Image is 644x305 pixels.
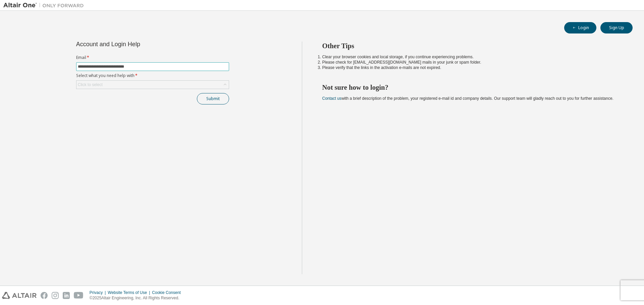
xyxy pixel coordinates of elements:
[90,290,108,295] div: Privacy
[63,292,70,299] img: linkedin.svg
[152,290,184,295] div: Cookie Consent
[52,292,59,299] img: instagram.svg
[322,96,341,101] a: Contact us
[600,22,633,33] button: Sign Up
[564,22,596,33] button: Login
[2,292,37,299] img: altair_logo.svg
[78,82,103,87] div: Click to select
[76,55,229,60] label: Email
[322,54,621,60] li: Clear your browser cookies and local storage, if you continue experiencing problems.
[322,83,621,92] h2: Not sure how to login?
[74,292,84,299] img: youtube.svg
[41,292,48,299] img: facebook.svg
[322,65,621,70] li: Please verify that the links in the activation e-mails are not expired.
[76,81,229,89] div: Click to select
[322,42,621,50] h2: Other Tips
[197,93,229,104] button: Submit
[76,73,229,78] label: Select what you need help with
[90,295,185,301] p: © 2025 Altair Engineering, Inc. All Rights Reserved.
[3,2,87,9] img: Altair One
[322,60,621,65] li: Please check for [EMAIL_ADDRESS][DOMAIN_NAME] mails in your junk or spam folder.
[108,290,152,295] div: Website Terms of Use
[322,96,613,101] span: with a brief description of the problem, your registered e-mail id and company details. Our suppo...
[76,42,199,47] div: Account and Login Help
